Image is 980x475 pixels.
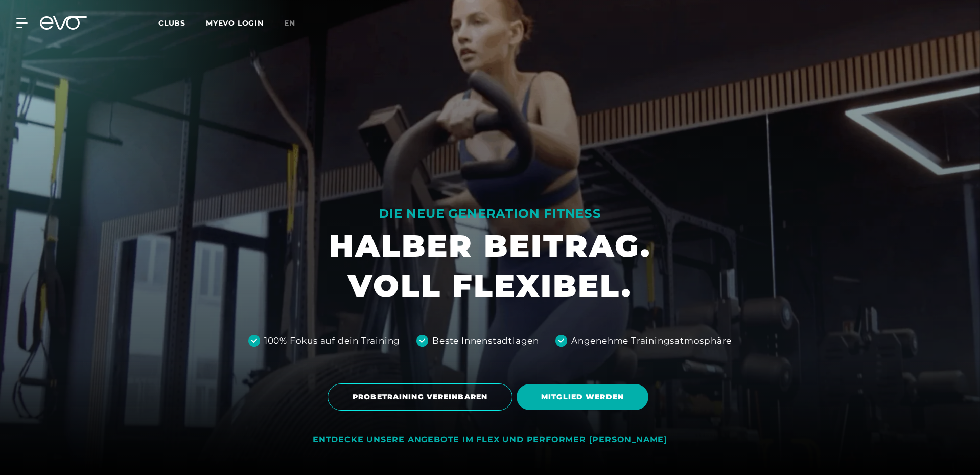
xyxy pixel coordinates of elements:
[206,18,264,28] a: MYEVO LOGIN
[432,334,539,348] div: Beste Innenstadtlagen
[284,18,295,28] span: en
[517,376,652,418] a: MITGLIED WERDEN
[284,17,308,29] a: en
[541,392,624,402] span: MITGLIED WERDEN
[329,206,651,222] div: DIE NEUE GENERATION FITNESS
[158,18,185,28] span: Clubs
[571,334,732,348] div: Angenehme Trainingsatmosphäre
[329,226,651,306] h1: HALBER BEITRAG. VOLL FLEXIBEL.
[353,392,487,402] span: PROBETRAINING VEREINBAREN
[158,18,206,28] a: Clubs
[313,435,667,445] div: ENTDECKE UNSERE ANGEBOTE IM FLEX UND PERFORMER [PERSON_NAME]
[264,334,400,348] div: 100% Fokus auf dein Training
[328,376,517,418] a: PROBETRAINING VEREINBAREN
